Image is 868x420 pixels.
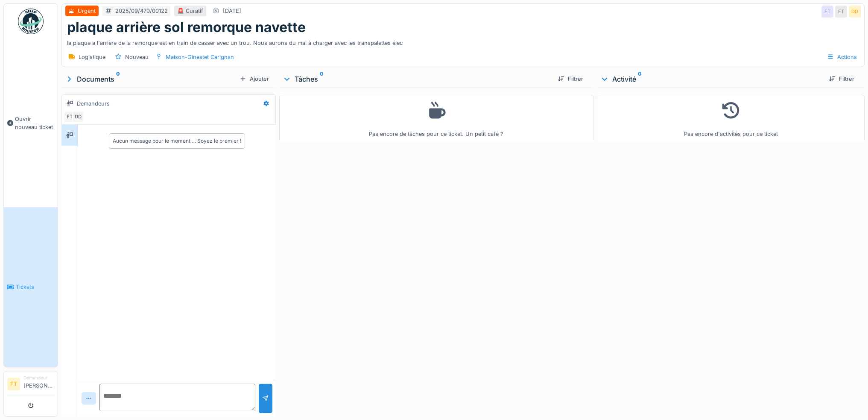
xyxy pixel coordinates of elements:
[823,51,861,63] div: Actions
[600,74,822,84] div: Activité
[4,207,58,367] a: Tickets
[285,99,588,138] div: Pas encore de tâches pour ce ticket. Un petit café ?
[166,53,234,61] div: Maison-Ginestet Carignan
[4,39,58,207] a: Ouvrir nouveau ticket
[65,74,236,84] div: Documents
[7,375,54,395] a: FT Demandeur[PERSON_NAME]
[16,283,54,291] span: Tickets
[115,7,168,15] div: 2025/09/470/00122
[77,100,110,108] div: Demandeurs
[835,6,847,18] div: FT
[849,6,861,18] div: DD
[554,73,587,85] div: Filtrer
[283,74,551,84] div: Tâches
[320,74,324,84] sup: 0
[821,6,833,18] div: FT
[7,378,20,391] li: FT
[18,9,44,34] img: Badge_color-CXgf-gQk.svg
[223,7,241,15] div: [DATE]
[15,115,54,131] span: Ouvrir nouveau ticket
[116,74,120,84] sup: 0
[72,111,84,123] div: DD
[638,74,642,84] sup: 0
[177,7,203,15] div: 🚨 Curatif
[113,137,241,145] div: Aucun message pour le moment … Soyez le premier !
[67,35,859,47] div: la plaque a l'arrière de la remorque est en train de casser avec un trou. Nous aurons du mal à ch...
[23,375,54,393] li: [PERSON_NAME]
[125,53,149,61] div: Nouveau
[825,73,858,85] div: Filtrer
[78,7,96,15] div: Urgent
[67,19,306,35] h1: plaque arrière sol remorque navette
[602,99,859,138] div: Pas encore d'activités pour ce ticket
[236,73,272,85] div: Ajouter
[64,111,76,123] div: FT
[23,375,54,381] div: Demandeur
[79,53,105,61] div: Logistique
